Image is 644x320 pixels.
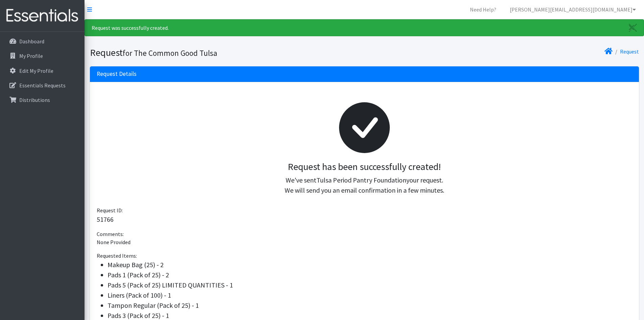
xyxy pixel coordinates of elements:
[102,175,627,195] p: We've sent your request. We will send you an email confirmation in a few minutes.
[3,49,82,63] a: My Profile
[3,35,82,48] a: Dashboard
[622,20,644,36] a: Close
[19,52,43,59] p: My Profile
[97,207,123,214] span: Request ID:
[97,70,137,78] h3: Request Details
[108,290,632,300] li: Liners (Pack of 100) - 1
[85,19,644,36] div: Request was successfully created.
[19,97,50,103] p: Distributions
[108,260,632,270] li: Makeup Bag (25) - 2
[3,93,82,107] a: Distributions
[3,79,82,92] a: Essentials Requests
[97,252,137,259] span: Requested Items:
[108,300,632,311] li: Tampon Regular (Pack of 25) - 1
[19,38,44,45] p: Dashboard
[97,239,130,246] span: None Provided
[620,48,639,55] a: Request
[316,176,406,184] span: Tulsa Period Pantry Foundation
[90,47,362,59] h1: Request
[97,214,632,225] p: 51766
[3,4,82,27] img: HumanEssentials
[102,161,627,173] h3: Request has been successfully created!
[123,48,217,58] small: for The Common Good Tulsa
[19,67,53,74] p: Edit My Profile
[108,280,632,290] li: Pads 5 (Pack of 25) LIMITED QUANTITIES - 1
[97,231,124,237] span: Comments:
[19,82,66,89] p: Essentials Requests
[108,270,632,280] li: Pads 1 (Pack of 25) - 2
[504,3,641,16] a: [PERSON_NAME][EMAIL_ADDRESS][DOMAIN_NAME]
[3,64,82,78] a: Edit My Profile
[464,3,502,16] a: Need Help?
